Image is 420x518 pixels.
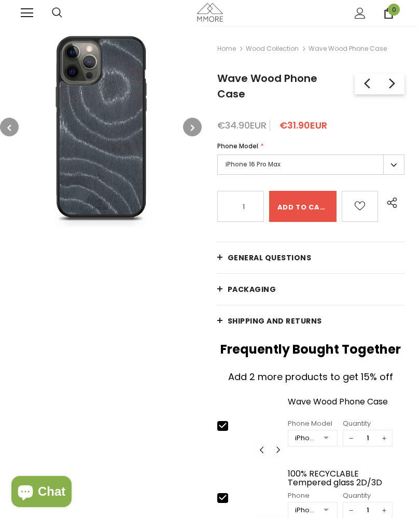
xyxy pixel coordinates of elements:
img: MMORE Cases [197,3,223,21]
a: Wave Wood Phone Case [288,397,404,415]
span: + [376,430,392,446]
span: PACKAGING [228,284,276,295]
a: General Questions [217,242,404,273]
span: Shipping and returns [228,316,322,326]
input: Add to cart [269,191,337,222]
span: €34.90EUR [217,119,267,132]
a: 0 [383,8,394,19]
a: PACKAGING [217,274,404,305]
span: Wave Wood Phone Case [217,71,317,101]
span: Phone Model [217,142,258,150]
a: Shipping and returns [217,305,404,337]
span: − [343,430,359,446]
label: iPhone 16 Pro Max [217,155,404,175]
span: €31.90EUR [279,119,327,132]
div: Phone Model [288,418,338,429]
a: Wood Collection [246,44,299,53]
div: iPhone 15 Pro Max [295,433,316,443]
span: General Questions [228,253,312,263]
a: Home [217,43,236,55]
inbox-online-store-chat: Shopify online store chat [8,476,75,510]
span: 0 [388,4,400,16]
span: Wave Wood Phone Case [309,43,387,55]
h2: Frequently Bought Together [217,342,404,357]
div: Add 2 more products to get 15% off [217,370,404,384]
div: Quantity [343,418,393,429]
